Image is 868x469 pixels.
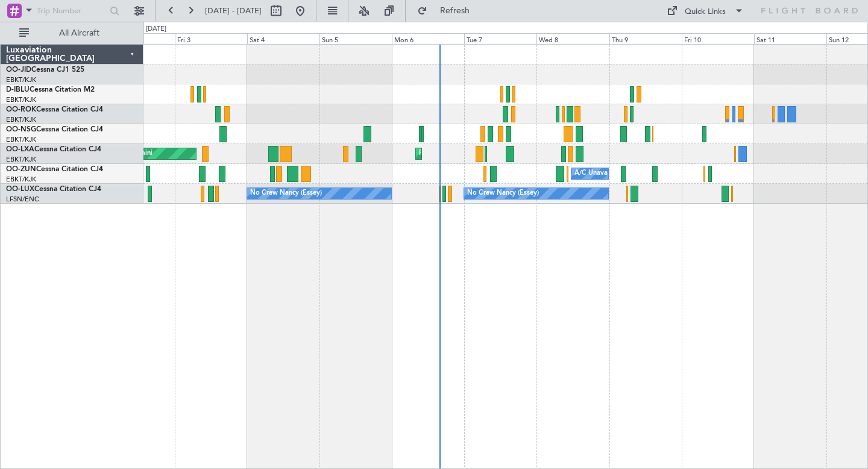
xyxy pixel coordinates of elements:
div: Sun 5 [319,33,392,44]
a: D-IBLUCessna Citation M2 [6,86,95,93]
div: Thu 9 [609,33,682,44]
span: OO-ROK [6,106,36,113]
div: Sat 4 [247,33,319,44]
a: EBKT/KJK [6,175,36,184]
a: EBKT/KJK [6,95,36,104]
span: All Aircraft [31,29,127,37]
div: Fri 10 [682,33,754,44]
div: Quick Links [685,6,726,18]
a: EBKT/KJK [6,155,36,164]
span: OO-NSG [6,126,36,133]
button: Refresh [412,1,484,20]
div: Planned Maint Kortrijk-[GEOGRAPHIC_DATA] [419,145,559,163]
a: OO-JIDCessna CJ1 525 [6,66,84,74]
span: OO-LUX [6,186,34,193]
div: No Crew Nancy (Essey) [250,184,322,203]
a: OO-ROKCessna Citation CJ4 [6,106,103,113]
span: OO-LXA [6,146,34,153]
a: OO-NSGCessna Citation CJ4 [6,126,103,133]
button: Quick Links [661,1,750,20]
span: Refresh [430,7,480,15]
span: OO-ZUN [6,166,36,173]
a: EBKT/KJK [6,115,36,124]
div: [DATE] [146,24,166,34]
a: OO-ZUNCessna Citation CJ4 [6,166,103,173]
div: Tue 7 [464,33,536,44]
a: OO-LXACessna Citation CJ4 [6,146,101,153]
div: Wed 8 [536,33,609,44]
a: EBKT/KJK [6,75,36,84]
span: [DATE] - [DATE] [205,5,262,16]
div: A/C Unavailable [GEOGRAPHIC_DATA]-[GEOGRAPHIC_DATA] [574,165,767,183]
div: Fri 3 [175,33,247,44]
button: All Aircraft [13,24,131,43]
div: Sat 11 [754,33,826,44]
a: LFSN/ENC [6,195,39,204]
div: Mon 6 [392,33,464,44]
a: EBKT/KJK [6,135,36,144]
div: No Crew Nancy (Essey) [467,184,539,203]
span: OO-JID [6,66,31,74]
span: D-IBLU [6,86,30,93]
input: Trip Number [37,2,106,20]
a: OO-LUXCessna Citation CJ4 [6,186,101,193]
